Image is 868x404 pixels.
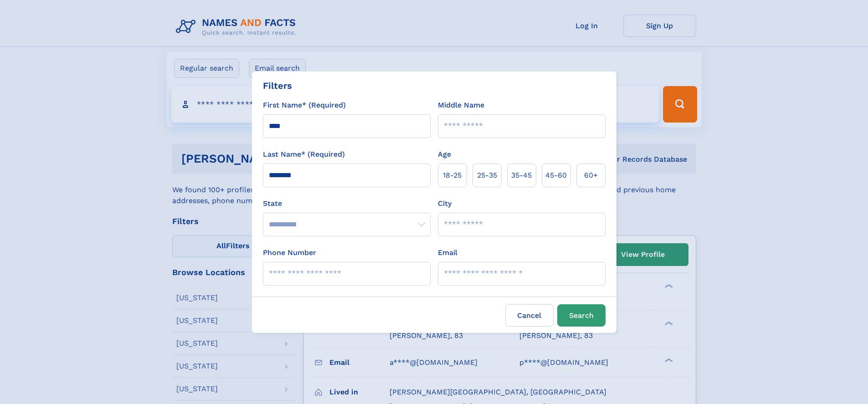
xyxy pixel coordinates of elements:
[438,100,484,111] label: Middle Name
[545,170,567,181] span: 45‑60
[477,170,497,181] span: 25‑35
[263,198,431,209] label: State
[263,100,346,111] label: First Name* (Required)
[263,247,316,258] label: Phone Number
[263,149,345,160] label: Last Name* (Required)
[511,170,532,181] span: 35‑45
[438,149,451,160] label: Age
[557,304,606,327] button: Search
[263,79,292,92] div: Filters
[505,304,554,327] label: Cancel
[438,198,452,209] label: City
[438,247,457,258] label: Email
[443,170,462,181] span: 18‑25
[584,170,598,181] span: 60+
